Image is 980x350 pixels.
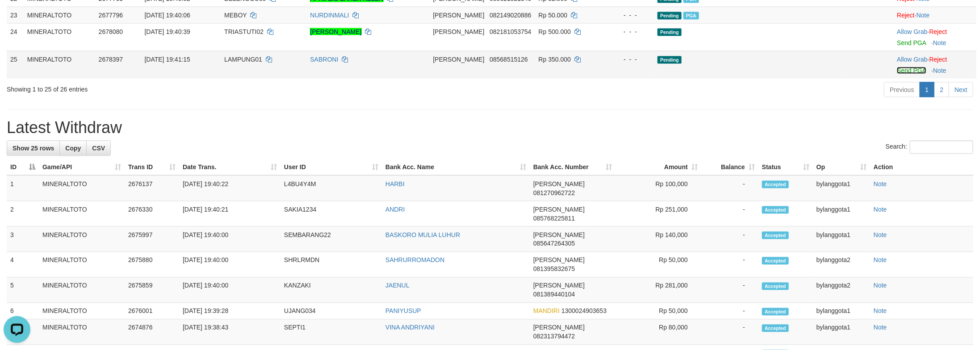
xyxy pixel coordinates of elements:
[658,12,682,20] span: Pending
[7,51,24,79] td: 25
[281,175,382,201] td: L4BU4Y4M
[930,56,947,63] a: Reject
[539,56,571,63] span: Rp 350.000
[813,159,870,175] th: Op: activate to sort column ascending
[609,27,650,36] div: - - -
[13,145,54,152] span: Show 25 rows
[310,56,338,63] a: SABRONI
[281,227,382,252] td: SEMBARANG22
[658,29,682,36] span: Pending
[281,278,382,303] td: KANZAKI
[145,28,190,35] span: [DATE] 19:40:39
[533,291,575,298] span: Copy 081389440104 to clipboard
[539,28,571,35] span: Rp 500.000
[701,201,758,227] td: -
[99,56,123,63] span: 2678397
[933,39,946,46] a: Note
[533,206,585,213] span: [PERSON_NAME]
[125,201,179,227] td: 2676330
[125,320,179,345] td: 2674876
[683,12,699,20] span: Marked by bylanggota2
[281,252,382,278] td: SHRLRMDN
[616,320,701,345] td: Rp 80,000
[874,257,887,264] a: Note
[39,278,125,303] td: MINERALTOTO
[530,159,616,175] th: Bank Acc. Number: activate to sort column ascending
[897,67,926,74] a: Send PGA
[949,82,973,97] a: Next
[224,56,262,63] span: LAMPUNG01
[24,51,95,79] td: MINERALTOTO
[934,82,949,97] a: 2
[897,56,927,63] a: Allow Grab
[762,206,789,214] span: Accepted
[930,28,947,35] a: Reject
[92,145,105,152] span: CSV
[701,175,758,201] td: -
[224,12,247,19] span: MEBOY
[7,303,39,320] td: 6
[179,227,281,252] td: [DATE] 19:40:00
[561,308,607,315] span: Copy 1300024903653 to clipboard
[933,67,946,74] a: Note
[762,325,789,332] span: Accepted
[874,324,887,331] a: Note
[179,278,281,303] td: [DATE] 19:40:00
[125,175,179,201] td: 2676137
[125,159,179,175] th: Trans ID: activate to sort column ascending
[385,324,435,331] a: VINA ANDRIYANI
[125,278,179,303] td: 2675859
[701,320,758,345] td: -
[281,320,382,345] td: SEPTI1
[893,7,976,23] td: ·
[281,201,382,227] td: SAKIA1234
[281,303,382,320] td: UJANG034
[179,175,281,201] td: [DATE] 19:40:22
[870,159,973,175] th: Action
[886,141,973,154] label: Search:
[910,141,973,154] input: Search:
[39,252,125,278] td: MINERALTOTO
[7,159,39,175] th: ID: activate to sort column descending
[813,303,870,320] td: bylanggota1
[813,227,870,252] td: bylanggota1
[533,257,585,264] span: [PERSON_NAME]
[7,252,39,278] td: 4
[533,189,575,196] span: Copy 081270962722 to clipboard
[897,28,927,35] a: Allow Grab
[762,257,789,265] span: Accepted
[125,252,179,278] td: 2675880
[224,28,264,35] span: TRIASTUTI02
[39,159,125,175] th: Game/API: activate to sort column ascending
[7,7,24,23] td: 23
[490,12,531,19] span: Copy 082149020886 to clipboard
[701,278,758,303] td: -
[179,252,281,278] td: [DATE] 19:40:00
[125,227,179,252] td: 2675997
[917,12,930,19] a: Note
[533,333,575,340] span: Copy 082313794472 to clipboard
[813,201,870,227] td: bylanggota1
[533,282,585,289] span: [PERSON_NAME]
[385,206,405,213] a: ANDRI
[59,141,87,156] a: Copy
[433,56,484,63] span: [PERSON_NAME]
[125,303,179,320] td: 2676001
[616,201,701,227] td: Rp 251,000
[39,320,125,345] td: MINERALTOTO
[39,227,125,252] td: MINERALTOTO
[762,283,789,290] span: Accepted
[281,159,382,175] th: User ID: activate to sort column ascending
[813,278,870,303] td: bylanggota2
[762,181,789,188] span: Accepted
[7,278,39,303] td: 5
[762,308,789,316] span: Accepted
[533,266,575,273] span: Copy 081395832675 to clipboard
[24,7,95,23] td: MINERALTOTO
[533,240,575,247] span: Copy 085647264305 to clipboard
[616,278,701,303] td: Rp 281,000
[920,82,935,97] a: 1
[310,12,349,19] a: NURDINMALI
[433,12,484,19] span: [PERSON_NAME]
[533,308,560,315] span: MANDIRI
